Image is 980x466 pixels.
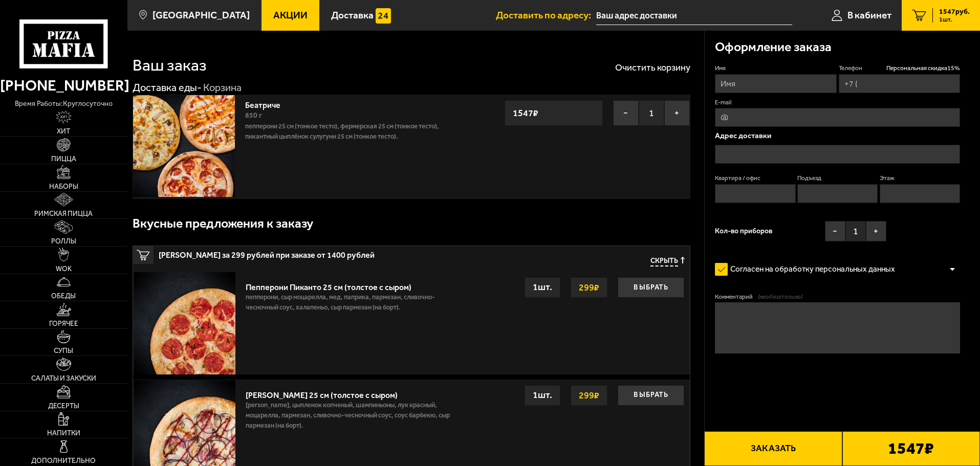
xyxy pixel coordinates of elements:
[48,403,79,410] span: Десерты
[847,10,891,20] span: В кабинет
[715,132,960,140] p: Адрес доставки
[715,41,832,54] h3: Оформление заказа
[715,174,795,183] label: Квартира / офис
[376,8,391,24] img: 15daf4d41897b9f0e9f617042186c801.svg
[596,6,792,25] input: Ваш адрес доставки
[133,81,202,94] a: Доставка еды-
[54,347,73,354] span: Супы
[650,257,678,267] span: Скрыть
[159,246,493,259] span: [PERSON_NAME] за 299 рублей при заказе от 1400 рублей
[825,221,845,241] button: −
[613,100,639,126] button: −
[525,385,560,406] div: 1 шт.
[245,97,291,110] a: Беатриче
[615,63,690,72] button: Очистить корзину
[596,6,792,25] span: Стремянная улица, 3
[715,293,960,301] label: Комментарий
[715,98,960,107] label: E-mail
[797,174,878,183] label: Подъезд
[880,174,960,183] label: Этаж
[866,221,886,241] button: +
[639,100,664,126] span: 1
[31,375,96,382] span: Салаты и закуски
[31,457,96,464] span: Дополнительно
[704,431,842,466] button: Заказать
[715,74,836,93] input: Имя
[49,183,78,190] span: Наборы
[525,277,560,298] div: 1 шт.
[51,238,76,245] span: Роллы
[133,272,690,374] a: Пепперони Пиканто 25 см (толстое с сыром)пепперони, сыр Моцарелла, мед, паприка, пармезан, сливоч...
[576,278,602,297] strong: 299 ₽
[246,385,469,400] div: [PERSON_NAME] 25 см (толстое с сыром)
[273,10,308,20] span: Акции
[758,293,802,301] span: (необязательно)
[886,64,960,73] span: Персональная скидка 15 %
[133,217,313,230] h3: Вкусные предложения к заказу
[51,156,76,163] span: Пицца
[245,121,472,142] p: Пепперони 25 см (тонкое тесто), Фермерская 25 см (тонкое тесто), Пикантный цыплёнок сулугуни 25 с...
[715,108,960,127] input: @
[839,74,960,93] input: +7 (
[246,400,469,436] p: [PERSON_NAME], цыпленок копченый, шампиньоны, лук красный, моцарелла, пармезан, сливочно-чесночны...
[133,57,207,74] h1: Ваш заказ
[664,100,690,126] button: +
[510,103,541,123] strong: 1547 ₽
[246,292,439,318] p: пепперони, сыр Моцарелла, мед, паприка, пармезан, сливочно-чесночный соус, халапеньо, сыр пармеза...
[845,221,866,241] span: 1
[47,430,80,437] span: Напитки
[888,440,934,457] b: 1547 ₽
[576,386,602,405] strong: 299 ₽
[939,16,970,23] span: 1 шт.
[839,64,960,73] label: Телефон
[34,210,93,217] span: Римская пицца
[715,259,905,280] label: Согласен на обработку персональных данных
[618,277,684,298] button: Выбрать
[51,293,76,300] span: Обеды
[715,228,772,235] span: Кол-во приборов
[153,10,250,20] span: [GEOGRAPHIC_DATA]
[203,81,242,95] div: Корзина
[245,111,262,120] span: 850 г
[49,320,78,327] span: Горячее
[715,64,836,73] label: Имя
[496,10,596,20] span: Доставить по адресу:
[331,10,374,20] span: Доставка
[56,265,72,273] span: WOK
[650,257,685,267] button: Скрыть
[57,128,70,135] span: Хит
[618,385,684,406] button: Выбрать
[939,8,970,15] span: 1547 руб.
[246,277,439,292] div: Пепперони Пиканто 25 см (толстое с сыром)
